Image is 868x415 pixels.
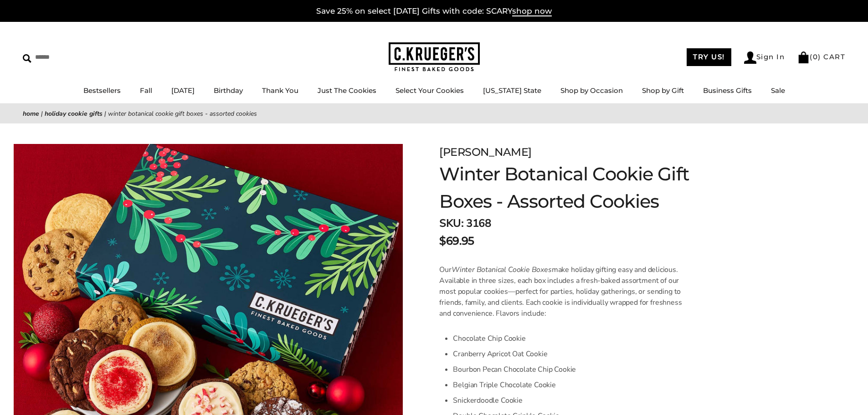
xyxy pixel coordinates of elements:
a: Select Your Cookies [395,86,464,95]
h1: Winter Botanical Cookie Gift Boxes - Assorted Cookies [439,160,730,215]
a: Just The Cookies [318,86,376,95]
li: Bourbon Pecan Chocolate Chip Cookie [453,362,688,377]
span: | [41,109,43,118]
a: Sale [771,86,785,95]
span: $69.95 [439,233,474,249]
nav: breadcrumbs [23,108,845,119]
img: C.KRUEGER'S [389,42,480,72]
li: Cranberry Apricot Oat Cookie [453,346,688,362]
a: Shop by Gift [642,86,684,95]
a: [US_STATE] State [483,86,541,95]
span: 0 [813,52,818,61]
a: Shop by Occasion [560,86,623,95]
a: Business Gifts [703,86,752,95]
span: Winter Botanical Cookie Gift Boxes - Assorted Cookies [108,109,257,118]
div: [PERSON_NAME] [439,144,730,160]
iframe: Sign Up via Text for Offers [7,380,94,408]
a: Sign In [744,51,785,64]
a: Save 25% on select [DATE] Gifts with code: SCARYshop now [316,6,552,16]
a: TRY US! [687,48,731,66]
li: Belgian Triple Chocolate Cookie [453,377,688,393]
a: Thank You [262,86,298,95]
img: Search [23,54,31,63]
a: Home [23,109,39,118]
img: Bag [797,51,810,63]
span: shop now [512,6,552,16]
a: (0) CART [797,52,845,61]
em: Winter Botanical Cookie Boxes [452,265,552,275]
li: Chocolate Chip Cookie [453,331,688,346]
a: Bestsellers [83,86,121,95]
li: Snickerdoodle Cookie [453,393,688,408]
a: Holiday Cookie Gifts [45,109,103,118]
input: Search [23,50,131,64]
a: [DATE] [171,86,195,95]
a: Fall [140,86,152,95]
a: Birthday [214,86,243,95]
strong: SKU: [439,216,463,231]
p: Our make holiday gifting easy and delicious. Available in three sizes, each box includes a fresh-... [439,264,688,319]
img: Account [744,51,756,64]
span: 3168 [466,216,491,231]
span: | [104,109,106,118]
